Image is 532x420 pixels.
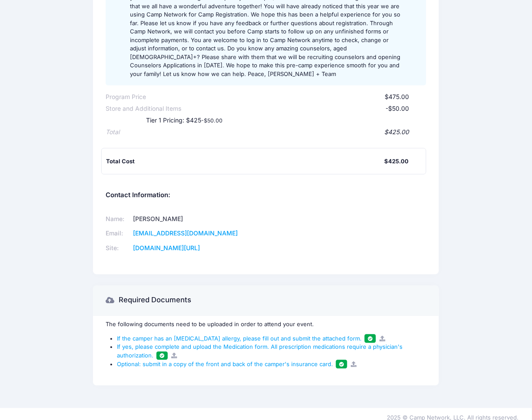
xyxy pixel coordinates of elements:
[385,93,409,100] span: $475.00
[106,128,120,137] div: Total
[201,117,223,124] small: -$50.00
[106,157,385,166] div: Total Cost
[120,128,409,137] div: $425.00
[385,157,409,166] div: $425.00
[106,241,130,256] td: Site:
[106,321,426,329] p: The following documents need to be uploaded in order to attend your event.
[181,104,409,113] div: -$50.00
[133,230,238,237] a: [EMAIL_ADDRESS][DOMAIN_NAME]
[106,212,130,227] td: Name:
[129,116,321,125] div: Tier 1 Pricing: $425
[117,361,333,368] span: Optional: submit in a copy of the front and back of the camper's insurance card.
[117,335,376,342] a: If the camper has an [MEDICAL_DATA] allergy, please fill out and submit the attached form.
[106,227,130,241] td: Email:
[106,104,181,113] div: Store and Additional Items
[106,93,146,102] div: Program Price
[117,344,403,359] a: If yes, please complete and upload the Medication form. All prescription medications require a ph...
[119,296,191,305] h3: Required Documents
[117,361,347,368] a: Optional: submit in a copy of the front and back of the camper's insurance card.
[133,245,200,252] a: [DOMAIN_NAME][URL]
[117,335,362,342] span: If the camper has an [MEDICAL_DATA] allergy, please fill out and submit the attached form.
[130,212,255,227] td: [PERSON_NAME]
[106,192,426,199] h5: Contact Information:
